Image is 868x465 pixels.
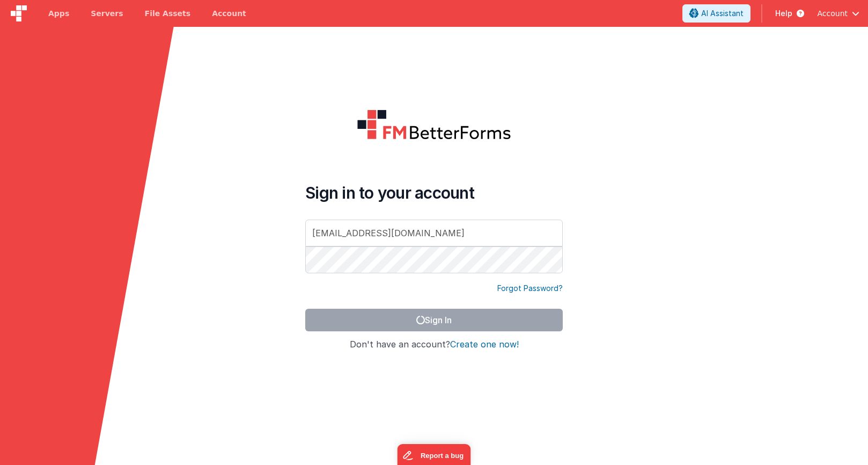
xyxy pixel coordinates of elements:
[145,8,191,19] span: File Assets
[305,183,563,202] h4: Sign in to your account
[497,283,563,294] a: Forgot Password?
[305,220,563,246] input: Email Address
[450,340,519,350] button: Create one now!
[91,8,123,19] span: Servers
[305,309,563,331] button: Sign In
[48,8,69,19] span: Apps
[775,8,792,19] span: Help
[701,8,744,19] span: AI Assistant
[305,340,563,350] h4: Don't have an account?
[682,4,751,23] button: AI Assistant
[817,8,859,19] button: Account
[817,8,848,19] span: Account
